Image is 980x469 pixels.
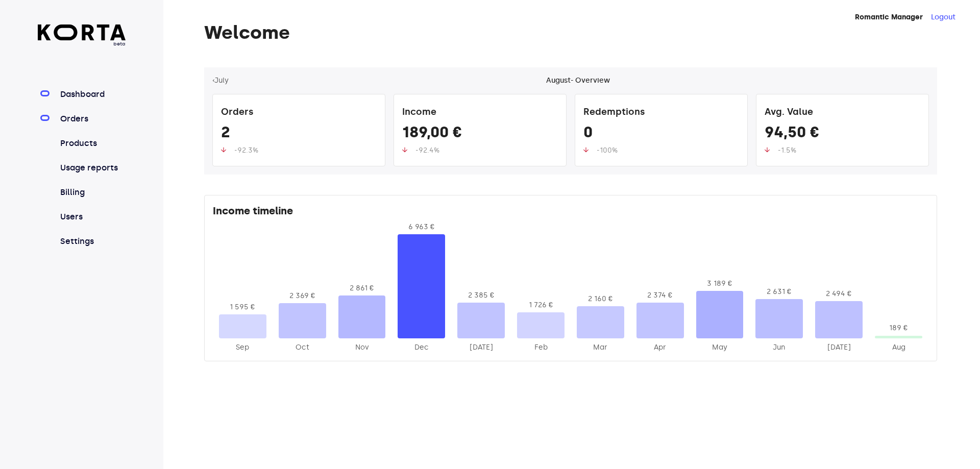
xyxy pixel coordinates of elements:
[597,146,618,155] span: -100%
[696,342,744,353] div: 2025-May
[221,147,226,153] img: up
[517,342,565,353] div: 2025-Feb
[765,103,920,123] div: Avg. Value
[402,103,558,123] div: Income
[696,279,744,289] div: 3 189 €
[517,300,565,310] div: 1 726 €
[234,146,258,155] span: -92.3%
[577,342,624,353] div: 2025-Mar
[546,76,610,86] div: August - Overview
[755,342,803,353] div: 2025-Jun
[402,123,558,145] div: 189,00 €
[577,294,624,304] div: 2 160 €
[765,123,920,145] div: 94,50 €
[338,342,386,353] div: 2024-Nov
[398,222,445,232] div: 6 963 €
[213,204,928,222] div: Income timeline
[279,291,326,301] div: 2 369 €
[219,342,266,353] div: 2024-Sep
[58,211,126,223] a: Users
[212,76,229,86] button: ‹July
[457,290,505,301] div: 2 385 €
[636,290,684,301] div: 2 374 €
[583,123,739,145] div: 0
[815,289,863,299] div: 2 494 €
[38,24,126,40] img: Korta
[204,22,937,43] h1: Welcome
[815,342,863,353] div: 2025-Jul
[778,146,796,155] span: -1.5%
[755,287,803,297] div: 2 631 €
[58,113,126,125] a: Orders
[38,24,126,47] a: beta
[457,342,505,353] div: 2025-Jan
[58,235,126,248] a: Settings
[58,186,126,199] a: Billing
[219,302,266,312] div: 1 595 €
[583,147,589,153] img: up
[58,88,126,101] a: Dashboard
[279,342,326,353] div: 2024-Oct
[38,40,126,47] span: beta
[931,12,955,22] button: Logout
[221,103,377,123] div: Orders
[402,147,407,153] img: up
[58,162,126,174] a: Usage reports
[875,342,922,353] div: 2025-Aug
[583,103,739,123] div: Redemptions
[58,137,126,150] a: Products
[636,342,684,353] div: 2025-Apr
[415,146,439,155] span: -92.4%
[875,323,922,333] div: 189 €
[855,13,923,21] strong: Romantic Manager
[221,123,377,145] div: 2
[765,147,770,153] img: up
[338,283,386,293] div: 2 861 €
[398,342,445,353] div: 2024-Dec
